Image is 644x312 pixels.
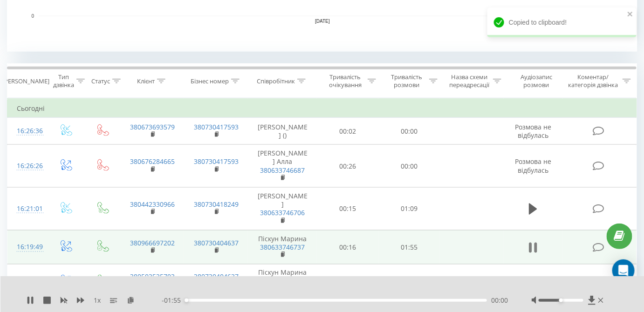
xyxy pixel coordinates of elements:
[31,14,34,19] text: 0
[130,122,175,131] a: 380673693579
[487,7,637,37] div: Copied to clipboard!
[317,230,378,265] td: 00:16
[559,298,563,302] div: Accessibility label
[17,200,37,218] div: 16:21:01
[194,238,239,247] a: 380730404637
[512,73,561,89] div: Аудіозапис розмови
[185,298,188,302] div: Accessibility label
[130,200,175,209] a: 380442330966
[130,272,175,281] a: 380503535703
[17,272,37,291] div: 16:16:41
[378,265,440,299] td: 00:32
[325,73,365,89] div: Тривалість очікування
[612,259,635,282] div: Open Intercom Messenger
[194,122,239,131] a: 380730417593
[566,73,620,89] div: Коментар/категорія дзвінка
[17,238,37,256] div: 16:19:49
[378,118,440,145] td: 00:00
[194,272,239,281] a: 380730404637
[387,73,427,89] div: Тривалість розмови
[248,118,317,145] td: [PERSON_NAME] ()
[317,265,378,299] td: 00:11
[260,243,305,251] a: 380633746737
[91,77,110,85] div: Статус
[260,166,305,175] a: 380633746687
[515,122,551,140] span: Розмова не відбулась
[94,296,101,305] span: 1 x
[317,145,378,188] td: 00:26
[248,145,317,188] td: [PERSON_NAME] Алла
[378,188,440,231] td: 01:09
[378,230,440,265] td: 01:55
[257,77,295,85] div: Співробітник
[162,296,185,305] span: - 01:55
[137,77,155,85] div: Клієнт
[448,73,491,89] div: Назва схеми переадресації
[248,230,317,265] td: Піскун Марина
[248,265,317,299] td: Піскун Марина
[315,19,330,24] text: [DATE]
[17,157,37,175] div: 16:26:26
[248,188,317,231] td: [PERSON_NAME]
[191,77,229,85] div: Бізнес номер
[130,157,175,166] a: 380676284665
[260,208,305,217] a: 380633746706
[317,118,378,145] td: 00:02
[17,122,37,140] div: 16:26:36
[130,238,175,247] a: 380966697202
[317,188,378,231] td: 00:15
[515,157,551,174] span: Розмова не відбулась
[194,200,239,209] a: 380730418249
[53,73,74,89] div: Тип дзвінка
[492,296,508,305] span: 00:00
[2,77,49,85] div: [PERSON_NAME]
[7,99,637,118] td: Сьогодні
[627,10,634,19] button: close
[378,145,440,188] td: 00:00
[194,157,239,166] a: 380730417593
